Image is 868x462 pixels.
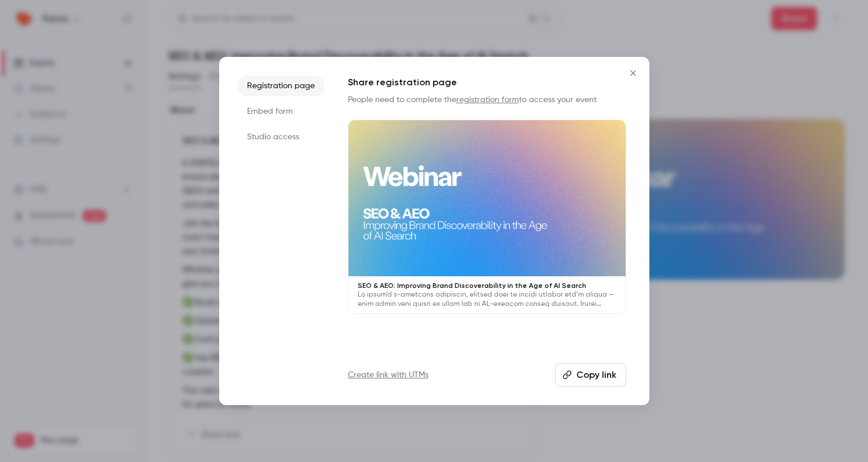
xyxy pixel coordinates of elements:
button: Copy link [555,363,626,387]
li: Studio access [238,127,325,147]
p: Lo ipsum’d s-ametcons adipiscin, elitsed doei te incidi utlabor etd’m aliqua — enim admin veni qu... [358,290,616,309]
button: Close [622,62,645,85]
a: SEO & AEO: Improving Brand Discoverability in the Age of AI SearchLo ipsum’d s-ametcons adipiscin... [348,120,626,314]
li: Registration page [238,75,325,96]
a: Create link with UTMs [348,369,428,381]
p: People need to complete the to access your event [348,94,626,106]
h1: Share registration page [348,75,626,89]
p: SEO & AEO: Improving Brand Discoverability in the Age of AI Search [358,281,616,290]
li: Embed form [238,101,325,122]
a: registration form [456,96,519,104]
